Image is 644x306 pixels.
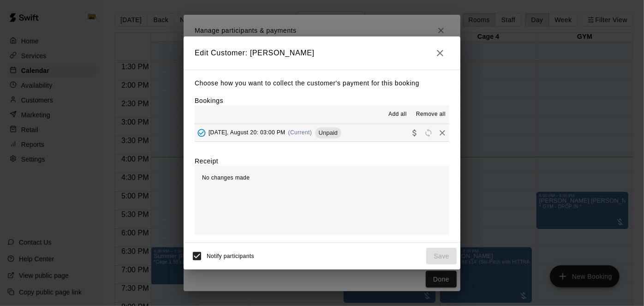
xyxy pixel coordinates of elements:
[383,107,412,122] button: Add all
[202,174,250,181] span: No changes made
[195,156,218,166] label: Receipt
[435,129,449,136] span: Remove
[412,107,449,122] button: Remove all
[207,253,254,259] span: Notify participants
[209,129,286,136] span: [DATE], August 20: 03:00 PM
[184,36,460,70] h2: Edit Customer: [PERSON_NAME]
[388,110,407,119] span: Add all
[422,129,435,136] span: Reschedule
[195,78,449,89] p: Choose how you want to collect the customer's payment for this booking
[195,126,209,140] button: Added - Collect Payment
[195,97,223,104] label: Bookings
[408,129,422,136] span: Collect payment
[315,129,341,136] span: Unpaid
[195,124,449,141] button: Added - Collect Payment[DATE], August 20: 03:00 PM(Current)UnpaidCollect paymentRescheduleRemove
[416,110,446,119] span: Remove all
[288,129,312,136] span: (Current)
